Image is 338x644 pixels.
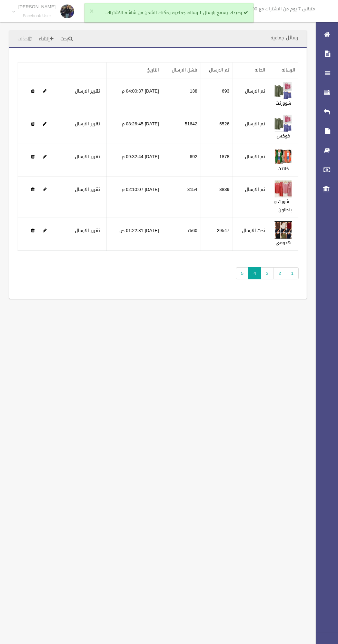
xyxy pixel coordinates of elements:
td: 1878 [200,144,232,177]
td: 5526 [200,111,232,144]
a: بحث [58,33,76,46]
td: [DATE] 09:32:44 م [106,144,162,177]
a: تقرير الارسال [75,152,100,161]
label: تم الارسال [245,87,265,95]
td: [DATE] 08:26:45 م [106,111,162,144]
td: [DATE] 01:22:31 ص [106,218,162,251]
a: Edit [43,185,47,194]
small: Facebook User [18,13,56,19]
img: 638921825234776626.jpg [275,115,292,132]
img: 638921669256375338.jpg [275,82,292,99]
a: هدومي [276,238,291,247]
td: [DATE] 02:10:07 م [106,177,162,218]
a: 3 [261,267,274,279]
td: 29547 [200,218,232,251]
a: تقرير الارسال [75,87,100,95]
p: [PERSON_NAME] [18,4,56,9]
a: تقرير الارسال [75,226,100,235]
img: 638924479724869242.jpg [275,221,292,239]
td: 8839 [200,177,232,218]
a: 1 [286,267,299,279]
a: Edit [275,185,292,194]
img: 638921865298848382.jpg [275,147,292,165]
td: 3154 [162,177,200,218]
label: تحت الارسال [242,227,265,235]
td: 7560 [162,218,200,251]
a: إنشاء [36,33,56,46]
label: تم الارسال [245,185,265,194]
button: × [90,8,93,15]
a: Edit [43,119,47,128]
td: 693 [200,78,232,111]
a: Edit [43,152,47,161]
th: الحاله [232,63,268,78]
td: 138 [162,78,200,111]
a: فشل الارسال [172,66,197,74]
div: رصيدك يسمح بارسال 1 رساله جماعيه يمكنك الشحن من شاشه الاشتراك. [84,3,254,22]
a: Edit [275,226,292,235]
th: الرساله [268,63,298,78]
a: فوكس [277,132,290,140]
a: Edit [43,87,47,95]
span: 4 [248,267,261,279]
img: 638924192209046630.jpg [275,180,292,198]
td: 51642 [162,111,200,144]
label: تم الارسال [245,120,265,128]
a: Edit [275,119,292,128]
a: كاتتت [278,164,289,173]
a: التاريخ [147,66,159,74]
header: رسائل جماعيه [262,31,307,45]
td: [DATE] 04:00:37 م [106,78,162,111]
a: 2 [274,267,286,279]
label: تم الارسال [245,153,265,161]
a: Edit [275,152,292,161]
a: تم الارسال [209,66,229,74]
a: Edit [43,226,47,235]
a: Edit [275,87,292,95]
a: تقرير الارسال [75,119,100,128]
a: شوورتت [276,99,291,107]
a: تقرير الارسال [75,185,100,194]
a: 5 [236,267,249,279]
a: شورت و بنطلون [274,197,292,214]
td: 692 [162,144,200,177]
